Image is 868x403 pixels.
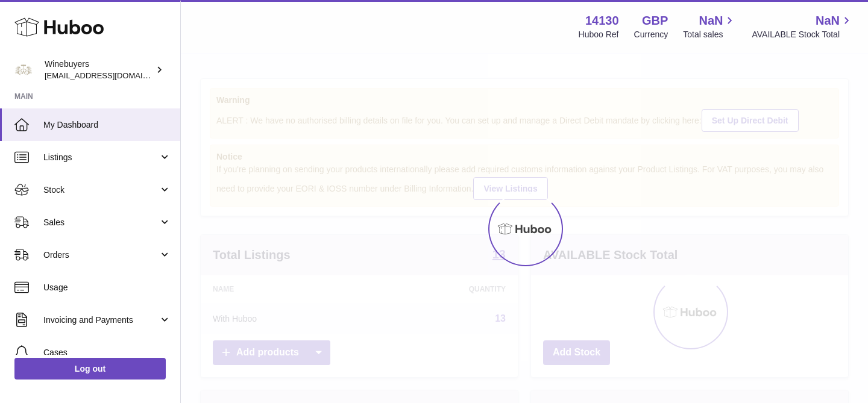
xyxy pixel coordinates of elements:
strong: 14130 [585,13,619,29]
div: Huboo Ref [579,29,619,40]
span: Cases [43,347,171,358]
a: NaN Total sales [683,13,737,40]
span: NaN [816,13,840,29]
span: Sales [43,217,159,228]
span: My Dashboard [43,119,171,131]
img: ben@winebuyers.com [14,61,33,79]
div: Currency [634,29,668,40]
a: Log out [14,358,166,380]
strong: GBP [642,13,668,29]
span: [EMAIL_ADDRESS][DOMAIN_NAME] [45,70,177,80]
span: Total sales [683,29,737,40]
span: Stock [43,184,159,196]
span: Listings [43,152,159,163]
div: Winebuyers [45,58,153,81]
span: Invoicing and Payments [43,314,159,326]
span: NaN [699,13,723,29]
span: Usage [43,282,171,293]
span: Orders [43,249,159,261]
a: NaN AVAILABLE Stock Total [752,13,854,40]
span: AVAILABLE Stock Total [752,29,854,40]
